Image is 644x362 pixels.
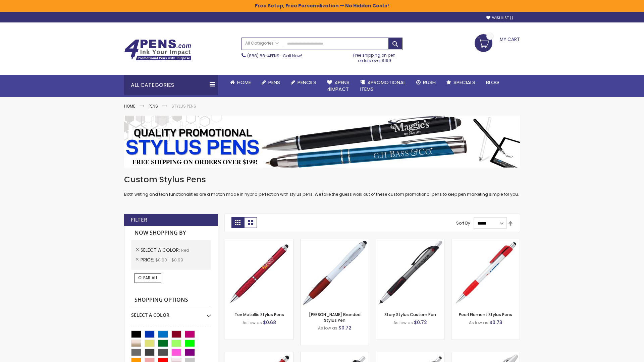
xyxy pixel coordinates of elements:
[155,257,183,263] span: $0.00 - $0.99
[141,256,155,263] span: Price
[124,39,191,61] img: 4Pens Custom Pens and Promotional Products
[338,324,352,331] span: $0.72
[453,79,475,86] span: Specials
[135,273,161,283] a: Clear All
[124,116,520,168] img: Stylus Pens
[301,239,369,307] img: Ion White Branded Stylus Pen-Red
[411,75,441,90] a: Rush
[124,75,218,95] div: All Categories
[423,79,436,86] span: Rush
[285,75,322,90] a: Pencils
[131,216,147,224] strong: Filter
[414,319,427,326] span: $0.72
[131,226,211,240] strong: Now Shopping by
[346,50,403,63] div: Free shipping on pen orders over $199
[486,79,499,86] span: Blog
[225,75,256,90] a: Home
[131,307,211,318] div: Select A Color
[242,38,282,49] a: All Categories
[171,103,196,109] strong: Stylus Pens
[309,312,361,323] a: [PERSON_NAME] Branded Stylus Pen
[451,239,520,307] img: Pearl Element Stylus Pens-Red
[481,75,504,90] a: Blog
[360,79,406,93] span: 4PROMOTIONAL ITEMS
[231,217,244,228] strong: Grid
[141,247,181,253] span: Select A Color
[451,239,520,244] a: Pearl Element Stylus Pens-Red
[451,352,520,358] a: Twist Highlighter-Pen Stylus Combo-Red
[459,312,512,317] a: Pearl Element Stylus Pens
[384,312,436,317] a: Story Stylus Custom Pen
[234,312,284,317] a: Tev Metallic Stylus Pens
[486,15,513,20] a: Wishlist
[376,239,444,307] img: Story Stylus Custom Pen-Red
[393,320,413,325] span: As low as
[247,53,279,59] a: (888) 88-4PENS
[322,75,355,97] a: 4Pens4impact
[355,75,411,97] a: 4PROMOTIONALITEMS
[301,352,369,358] a: Souvenir® Anthem Stylus Pen-Red
[237,79,251,86] span: Home
[243,320,262,325] span: As low as
[225,239,293,244] a: Tev Metallic Stylus Pens-Red
[268,79,280,86] span: Pens
[376,352,444,358] a: Souvenir® Emblem Stylus Pen-Red
[181,247,189,253] span: Red
[149,103,158,109] a: Pens
[441,75,481,90] a: Specials
[263,319,276,326] span: $0.68
[225,352,293,358] a: Custom Stylus Grip Pens-Red
[327,79,350,93] span: 4Pens 4impact
[138,275,158,281] span: Clear All
[124,103,135,109] a: Home
[489,319,502,326] span: $0.73
[124,174,520,197] div: Both writing and tech functionalities are a match made in hybrid perfection with stylus pens. We ...
[124,174,520,185] h1: Custom Stylus Pens
[301,239,369,244] a: Ion White Branded Stylus Pen-Red
[298,79,316,86] span: Pencils
[131,293,211,307] strong: Shopping Options
[376,239,444,244] a: Story Stylus Custom Pen-Red
[456,220,470,226] label: Sort By
[318,325,337,331] span: As low as
[256,75,285,90] a: Pens
[247,53,302,59] span: - Call Now!
[245,41,279,46] span: All Categories
[225,239,293,307] img: Tev Metallic Stylus Pens-Red
[469,320,488,325] span: As low as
